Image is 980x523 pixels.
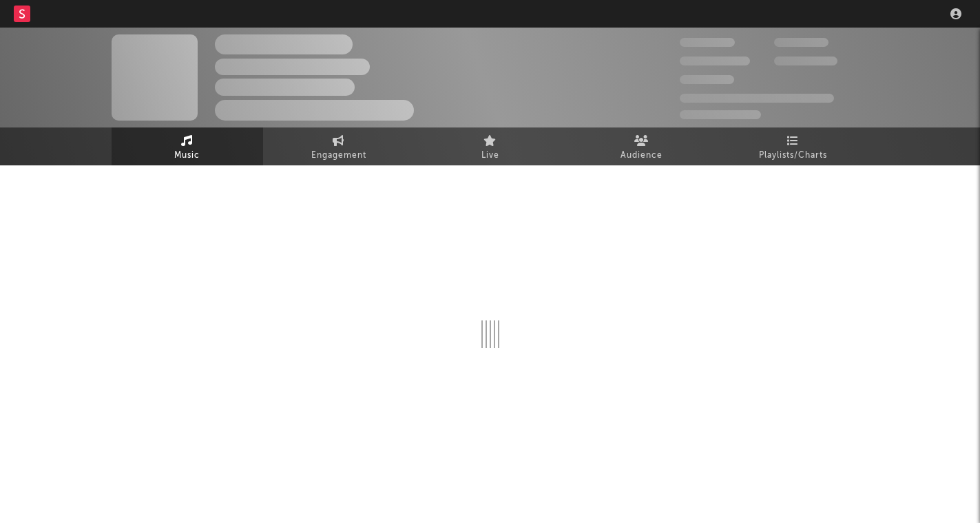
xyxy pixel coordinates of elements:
a: Playlists/Charts [718,127,869,165]
a: Audience [566,127,718,165]
span: 100,000 [774,38,828,47]
span: Jump Score: 85.0 [680,110,761,119]
span: 50,000,000 [680,57,750,65]
span: Music [174,147,200,164]
a: Music [112,127,263,165]
a: Live [415,127,566,165]
span: Engagement [311,147,366,164]
a: Engagement [263,127,415,165]
span: 300,000 [680,38,735,47]
span: Playlists/Charts [759,147,827,164]
span: 100,000 [680,75,734,84]
span: Live [481,147,499,164]
span: 1,000,000 [774,57,837,65]
span: Audience [621,147,663,164]
span: 50,000,000 Monthly Listeners [680,94,834,103]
